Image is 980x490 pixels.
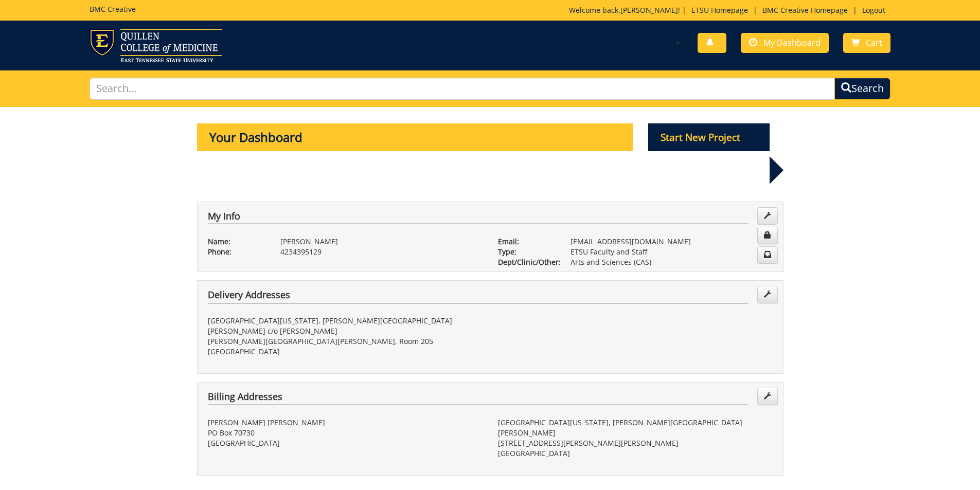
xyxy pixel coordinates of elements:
p: PO Box 70730 [208,428,483,438]
p: Dept/Clinic/Other: [498,257,555,267]
span: Cart [866,37,882,48]
a: Change Password [757,227,778,244]
button: Search [834,78,890,100]
h5: BMC Creative [90,5,136,13]
a: ETSU Homepage [686,5,753,15]
a: Start New Project [648,133,770,143]
p: [STREET_ADDRESS][PERSON_NAME][PERSON_NAME] [498,438,773,448]
p: [GEOGRAPHIC_DATA] [208,438,483,448]
p: Phone: [208,247,265,257]
a: BMC Creative Homepage [757,5,853,15]
p: Type: [498,247,555,257]
p: [PERSON_NAME] [PERSON_NAME] [208,418,483,428]
a: Edit Info [757,207,778,225]
h4: Billing Addresses [208,392,748,405]
a: Edit Addresses [757,388,778,405]
p: [GEOGRAPHIC_DATA] [208,347,483,357]
p: [GEOGRAPHIC_DATA][US_STATE], [PERSON_NAME][GEOGRAPHIC_DATA][PERSON_NAME] c/o [PERSON_NAME] [208,316,483,336]
p: 4234395129 [280,247,483,257]
a: Cart [843,33,890,53]
a: Edit Addresses [757,286,778,303]
p: [EMAIL_ADDRESS][DOMAIN_NAME] [571,237,773,247]
h4: Delivery Addresses [208,290,748,303]
p: Start New Project [648,123,770,151]
p: Your Dashboard [197,123,633,151]
p: Welcome back, ! | | | [569,5,890,15]
h4: My Info [208,211,748,225]
a: My Dashboard [741,33,829,53]
p: [GEOGRAPHIC_DATA][US_STATE], [PERSON_NAME][GEOGRAPHIC_DATA][PERSON_NAME] [498,418,773,438]
span: My Dashboard [763,37,821,48]
p: Email: [498,237,555,247]
p: Arts and Sciences (CAS) [571,257,773,267]
img: ETSU logo [90,29,222,62]
p: ETSU Faculty and Staff [571,247,773,257]
p: Name: [208,237,265,247]
p: [GEOGRAPHIC_DATA] [498,448,773,459]
input: Search... [90,78,835,100]
a: [PERSON_NAME] [620,5,678,15]
p: [PERSON_NAME] [280,237,483,247]
a: Change Communication Preferences [757,246,778,264]
p: [PERSON_NAME][GEOGRAPHIC_DATA][PERSON_NAME], Room 205 [208,336,483,347]
a: Logout [857,5,890,15]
